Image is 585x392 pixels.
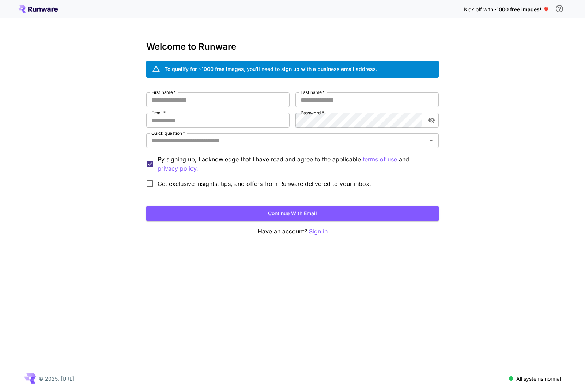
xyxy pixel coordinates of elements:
[301,89,325,95] label: Last name
[39,375,74,383] p: © 2025, [URL]
[363,155,397,164] p: terms of use
[464,6,493,12] span: Kick off with
[158,179,371,188] span: Get exclusive insights, tips, and offers from Runware delivered to your inbox.
[425,114,438,127] button: toggle password visibility
[158,164,198,173] button: By signing up, I acknowledge that I have read and agree to the applicable terms of use and
[158,155,433,173] p: By signing up, I acknowledge that I have read and agree to the applicable and
[309,227,328,236] button: Sign in
[552,1,567,16] button: In order to qualify for free credit, you need to sign up with a business email address and click ...
[493,6,549,12] span: ~1000 free images! 🎈
[151,130,185,136] label: Quick question
[146,206,439,221] button: Continue with email
[426,136,436,146] button: Open
[146,42,439,52] h3: Welcome to Runware
[165,65,377,73] div: To qualify for ~1000 free images, you’ll need to sign up with a business email address.
[151,110,166,116] label: Email
[301,110,324,116] label: Password
[146,227,439,236] p: Have an account?
[516,375,561,383] p: All systems normal
[363,155,397,164] button: By signing up, I acknowledge that I have read and agree to the applicable and privacy policy.
[151,89,176,95] label: First name
[158,164,198,173] p: privacy policy.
